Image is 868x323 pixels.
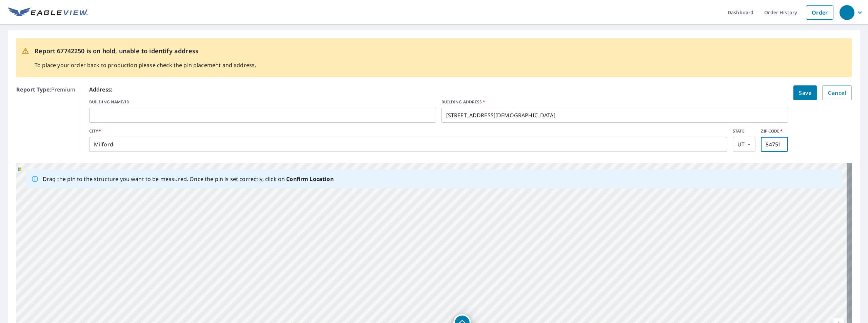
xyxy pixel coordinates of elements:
label: BUILDING ADDRESS [441,99,788,105]
label: BUILDING NAME/ID [89,99,436,105]
p: : Premium [16,85,75,152]
label: CITY [89,128,727,134]
span: Cancel [828,88,846,98]
em: UT [737,141,745,148]
label: STATE [733,128,755,134]
p: Address: [89,85,788,94]
p: Drag the pin to the structure you want to be measured. Once the pin is set correctly, click on [43,175,334,183]
a: Order [806,5,833,20]
img: EV Logo [8,7,88,18]
div: UT [733,137,755,152]
b: Confirm Location [286,175,333,183]
p: To place your order back to production please check the pin placement and address. [35,61,256,69]
span: Save [799,88,811,98]
button: Cancel [822,85,852,100]
button: Save [793,85,817,100]
label: ZIP CODE [761,128,788,134]
p: Report 67742250 is on hold, unable to identify address [35,46,256,56]
b: Report Type [16,86,50,93]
